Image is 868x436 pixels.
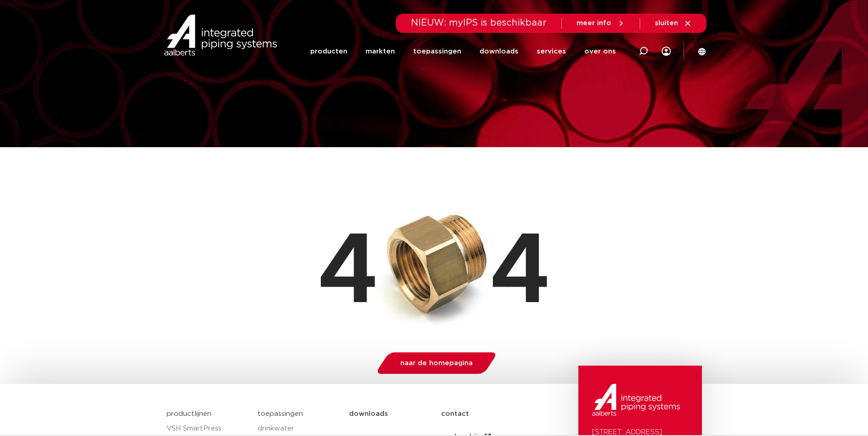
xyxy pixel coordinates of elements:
nav: Menu [310,34,616,69]
a: toepassingen [413,34,461,69]
span: naar de homepagina [400,360,473,367]
a: contact [441,403,533,425]
span: NIEUW: myIPS is beschikbaar [411,18,547,27]
span: meer info [577,20,611,27]
a: productlijnen [167,410,211,417]
a: over ons [584,34,616,69]
a: drinkwater [258,421,340,436]
a: VSH SmartPress [167,421,249,436]
a: producten [310,34,347,69]
a: naar de homepagina [375,352,498,374]
a: sluiten [655,19,692,27]
a: markten [366,34,395,69]
a: downloads [480,34,518,69]
a: meer info [577,19,625,27]
h1: Pagina niet gevonden [167,152,702,181]
span: sluiten [655,20,678,27]
a: services [537,34,566,69]
a: toepassingen [258,410,303,417]
a: downloads [349,403,441,425]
